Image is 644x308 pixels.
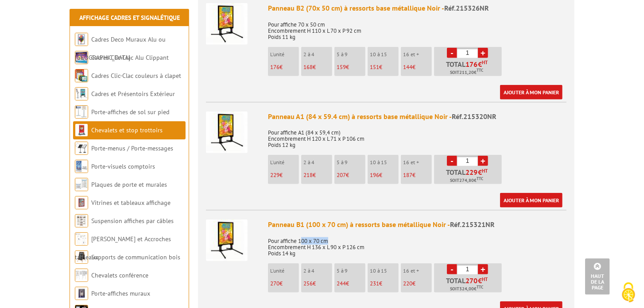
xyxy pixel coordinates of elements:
[91,72,181,80] a: Cadres Clic-Clac couleurs à clapet
[303,159,332,166] p: 2 à 4
[206,219,248,261] img: Panneau B1 (100 x 70 cm) à ressorts base métallique Noir
[370,64,399,70] p: €
[75,178,88,191] img: Plaques de porte et murales
[75,214,88,227] img: Suspension affiches par câbles
[466,277,478,284] span: 270
[75,105,88,119] img: Porte-affiches de sol sur pied
[270,159,299,166] p: L'unité
[436,61,502,76] p: Total
[91,289,150,297] a: Porte-affiches muraux
[337,171,346,179] span: 207
[337,280,346,287] span: 244
[91,253,180,261] a: Supports de communication bois
[478,61,482,68] span: €
[337,63,346,71] span: 159
[500,193,563,208] a: Ajouter à mon panier
[206,112,248,153] img: Panneau A1 (84 x 59.4 cm) à ressorts base métallique Noir
[403,280,412,287] span: 220
[436,277,502,293] p: Total
[75,232,88,246] img: Cimaises et Accroches tableaux
[450,220,495,229] span: Réf.215321NR
[91,90,175,98] a: Cadres et Présentoirs Extérieur
[477,176,484,181] sup: TTC
[477,68,484,73] sup: TTC
[303,172,332,178] p: €
[337,281,365,287] p: €
[478,277,482,284] span: €
[75,235,171,261] a: [PERSON_NAME] et Accroches tableaux
[337,268,365,274] p: 5 à 9
[270,51,299,58] p: L'unité
[303,63,313,71] span: 168
[613,278,644,308] button: Cookies (fenêtre modale)
[450,69,484,76] span: Soit €
[370,281,399,287] p: €
[478,264,488,274] a: +
[91,54,169,62] a: Cadres Clic-Clac Alu Clippant
[270,280,279,287] span: 270
[403,159,432,166] p: 16 et +
[478,48,488,58] a: +
[444,4,489,12] span: Réf.215326NR
[270,281,299,287] p: €
[270,268,299,274] p: L'unité
[268,232,566,257] p: Pour affiche 100 x 70 cm Encombrement H 136 x L 90 x P 126 cm Poids 14 kg
[206,3,248,45] img: Panneau B2 (70x 50 cm) à ressorts base métallique Noir
[460,69,474,76] span: 211,20
[268,112,566,122] div: Panneau A1 (84 x 59.4 cm) à ressorts base métallique Noir -
[75,160,88,173] img: Porte-visuels comptoirs
[303,281,332,287] p: €
[460,285,474,293] span: 324,00
[482,59,488,65] sup: HT
[337,51,365,58] p: 5 à 9
[303,171,313,179] span: 218
[268,123,566,148] p: Pour affiche A1 (84 x 59,4 cm) Encombrement H 120 x L 71 x P 106 cm Poids 12 kg
[91,162,155,170] a: Porte-visuels comptoirs
[91,108,169,116] a: Porte-affiches de sol sur pied
[403,51,432,58] p: 16 et +
[75,69,88,82] img: Cadres Clic-Clac couleurs à clapet
[75,33,88,46] img: Cadres Deco Muraux Alu ou Bois
[337,159,365,166] p: 5 à 9
[75,87,88,100] img: Cadres et Présentoirs Extérieur
[268,3,566,13] div: Panneau B2 (70x 50 cm) à ressorts base métallique Noir -
[482,168,488,174] sup: HT
[370,159,399,166] p: 10 à 15
[447,156,457,166] a: -
[75,269,88,282] img: Chevalets conférence
[447,264,457,274] a: -
[478,169,482,176] span: €
[585,258,610,295] a: Haut de la page
[450,285,484,293] span: Soit €
[477,285,484,289] sup: TTC
[370,51,399,58] p: 10 à 15
[450,177,484,184] span: Soit €
[452,112,497,121] span: Réf.215320NR
[268,219,566,230] div: Panneau B1 (100 x 70 cm) à ressorts base métallique Noir -
[303,268,332,274] p: 2 à 4
[91,126,163,134] a: Chevalets et stop trottoirs
[79,14,180,22] a: Affichage Cadres et Signalétique
[337,64,365,70] p: €
[403,64,432,70] p: €
[482,276,488,282] sup: HT
[303,280,313,287] span: 256
[270,171,279,179] span: 229
[403,281,432,287] p: €
[370,172,399,178] p: €
[370,280,379,287] span: 231
[91,271,148,279] a: Chevalets conférence
[270,64,299,70] p: €
[370,63,379,71] span: 151
[370,171,379,179] span: 196
[617,281,640,304] img: Cookies (fenêtre modale)
[91,217,174,225] a: Suspension affiches par câbles
[303,51,332,58] p: 2 à 4
[500,85,563,100] a: Ajouter à mon panier
[303,64,332,70] p: €
[75,287,88,300] img: Porte-affiches muraux
[403,172,432,178] p: €
[75,123,88,137] img: Chevalets et stop trottoirs
[270,63,279,71] span: 176
[436,169,502,184] p: Total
